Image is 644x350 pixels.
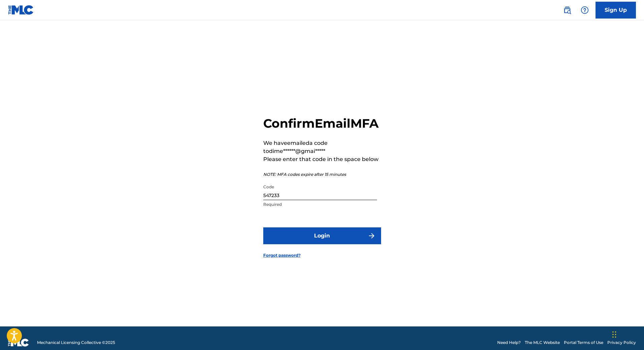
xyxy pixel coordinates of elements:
[525,340,560,346] a: The MLC Website
[497,340,521,346] a: Need Help?
[368,232,376,240] img: f7272a7cc735f4ea7f67.svg
[563,6,571,14] img: search
[564,340,603,346] a: Portal Terms of Use
[263,116,381,131] h2: Confirm Email MFA
[263,171,381,178] p: NOTE: MFA codes expire after 15 minutes
[610,318,644,350] div: Widget de chat
[581,6,589,14] img: help
[263,155,381,163] p: Please enter that code in the space below
[596,2,636,19] a: Sign Up
[263,252,301,258] a: Forgot password?
[8,5,34,15] img: MLC Logo
[263,227,381,244] button: Login
[612,324,616,345] div: Arrastrar
[263,201,377,208] p: Required
[8,339,29,347] img: logo
[37,340,115,346] span: Mechanical Licensing Collective © 2025
[561,3,574,17] a: Public Search
[578,3,591,17] div: Help
[607,340,636,346] a: Privacy Policy
[610,318,644,350] iframe: Chat Widget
